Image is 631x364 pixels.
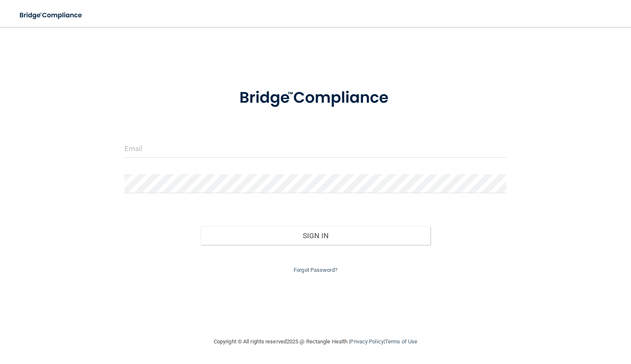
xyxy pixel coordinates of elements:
input: Email [125,139,507,158]
div: Copyright © All rights reserved 2025 @ Rectangle Health | | [162,328,469,355]
a: Privacy Policy [350,338,383,345]
a: Terms of Use [385,338,417,345]
img: bridge_compliance_login_screen.278c3ca4.svg [223,77,408,119]
button: Sign In [201,226,430,245]
img: bridge_compliance_login_screen.278c3ca4.svg [13,7,90,24]
a: Forgot Password? [294,267,337,273]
